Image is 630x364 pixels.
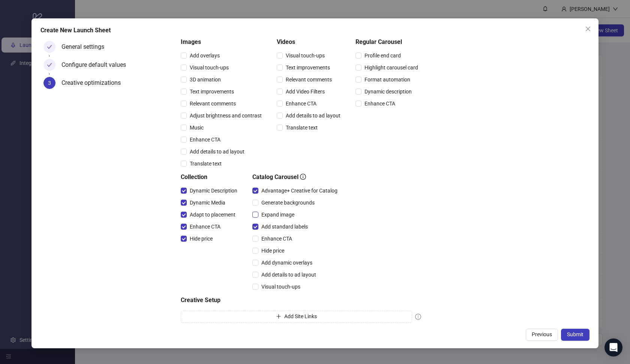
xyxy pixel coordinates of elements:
[187,87,237,96] span: Text improvements
[283,63,333,72] span: Text improvements
[187,235,216,243] span: Hide price
[415,314,421,320] span: exclamation-circle
[181,38,265,47] h5: Images
[187,63,232,72] span: Visual touch-ups
[361,51,404,60] span: Profile end card
[187,111,265,120] span: Adjust brightness and contrast
[252,173,340,182] h5: Catalog Carousel
[187,211,238,219] span: Adapt to placement
[187,187,240,195] span: Dynamic Description
[187,159,225,168] span: Translate text
[276,314,281,319] span: plus
[40,26,589,35] div: Create New Launch Sheet
[258,211,297,219] span: Expand image
[187,199,228,207] span: Dynamic Media
[361,63,421,72] span: Highlight carousel card
[181,173,240,182] h5: Collection
[355,38,421,47] h5: Regular Carousel
[283,111,343,120] span: Add details to ad layout
[258,235,295,243] span: Enhance CTA
[187,123,207,132] span: Music
[284,313,317,319] span: Add Site Links
[258,187,340,195] span: Advantage+ Creative for Catalog
[604,338,622,356] div: Open Intercom Messenger
[361,75,413,84] span: Format automation
[187,51,223,60] span: Add overlays
[187,75,224,84] span: 3D animation
[61,59,132,71] div: Configure default values
[258,283,303,291] span: Visual touch-ups
[361,99,398,108] span: Enhance CTA
[47,44,52,50] span: check
[187,99,239,108] span: Relevant comments
[47,62,52,68] span: check
[258,271,319,279] span: Add details to ad layout
[277,38,343,47] h5: Videos
[61,41,110,53] div: General settings
[561,329,589,341] button: Submit
[187,147,247,156] span: Add details to ad layout
[585,26,591,32] span: close
[532,331,552,337] span: Previous
[48,80,51,86] span: 3
[526,329,558,341] button: Previous
[567,331,583,337] span: Submit
[61,77,127,89] div: Creative optimizations
[283,87,328,96] span: Add Video Filters
[283,99,319,108] span: Enhance CTA
[582,23,594,35] button: Close
[258,199,318,207] span: Generate backgrounds
[283,123,321,132] span: Translate text
[187,135,223,144] span: Enhance CTA
[258,259,315,267] span: Add dynamic overlays
[283,51,328,60] span: Visual touch-ups
[258,247,287,255] span: Hide price
[258,223,311,231] span: Add standard labels
[300,174,306,180] span: info-circle
[283,75,335,84] span: Relevant comments
[361,87,415,96] span: Dynamic description
[181,311,412,323] button: Add Site Links
[187,223,223,231] span: Enhance CTA
[181,296,421,305] h5: Creative Setup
